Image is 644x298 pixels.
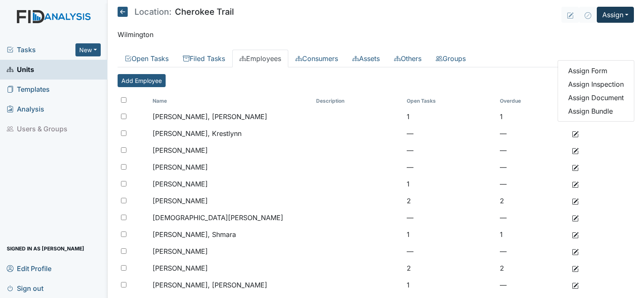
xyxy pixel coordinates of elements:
[134,8,172,16] span: Location:
[496,94,569,108] th: Toggle SortBy
[7,262,51,275] span: Edit Profile
[153,230,236,239] span: [PERSON_NAME], Shmara
[387,50,429,67] a: Others
[403,260,496,277] td: 2
[403,176,496,192] td: 1
[496,125,569,142] td: —
[496,159,569,176] td: —
[403,209,496,226] td: —
[7,103,44,116] span: Analysis
[403,192,496,209] td: 2
[496,260,569,277] td: 2
[118,74,166,87] a: Add Employee
[288,50,345,67] a: Consumers
[403,108,496,125] td: 1
[345,50,387,67] a: Assets
[153,180,208,188] span: [PERSON_NAME]
[496,243,569,260] td: —
[429,50,473,67] a: Groups
[403,142,496,159] td: —
[558,77,634,91] a: Assign Inspection
[153,129,241,138] span: [PERSON_NAME], Krestlynn
[176,50,232,67] a: Filed Tasks
[7,45,75,55] a: Tasks
[496,277,569,293] td: —
[496,192,569,209] td: 2
[118,50,176,67] a: Open Tasks
[7,242,84,255] span: Signed in as [PERSON_NAME]
[597,7,634,23] button: Assign
[7,83,50,96] span: Templates
[118,29,634,40] p: Wilmington
[153,112,267,121] span: [PERSON_NAME], [PERSON_NAME]
[121,97,126,103] input: Toggle All Rows Selected
[403,226,496,243] td: 1
[558,64,634,77] a: Assign Form
[153,163,208,171] span: [PERSON_NAME]
[403,243,496,260] td: —
[153,213,283,222] span: [DEMOGRAPHIC_DATA][PERSON_NAME]
[153,197,208,205] span: [PERSON_NAME]
[313,94,403,108] th: Toggle SortBy
[232,50,288,67] a: Employees
[7,282,43,295] span: Sign out
[403,125,496,142] td: —
[403,277,496,293] td: 1
[118,7,234,17] h5: Cherokee Trail
[7,63,34,76] span: Units
[403,159,496,176] td: —
[153,281,267,289] span: [PERSON_NAME], [PERSON_NAME]
[153,146,208,154] span: [PERSON_NAME]
[496,226,569,243] td: 1
[403,94,496,108] th: Toggle SortBy
[75,43,101,56] button: New
[558,91,634,104] a: Assign Document
[496,142,569,159] td: —
[153,247,208,255] span: [PERSON_NAME]
[496,176,569,192] td: —
[496,209,569,226] td: —
[558,104,634,118] a: Assign Bundle
[149,94,313,108] th: Toggle SortBy
[153,264,208,272] span: [PERSON_NAME]
[496,108,569,125] td: 1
